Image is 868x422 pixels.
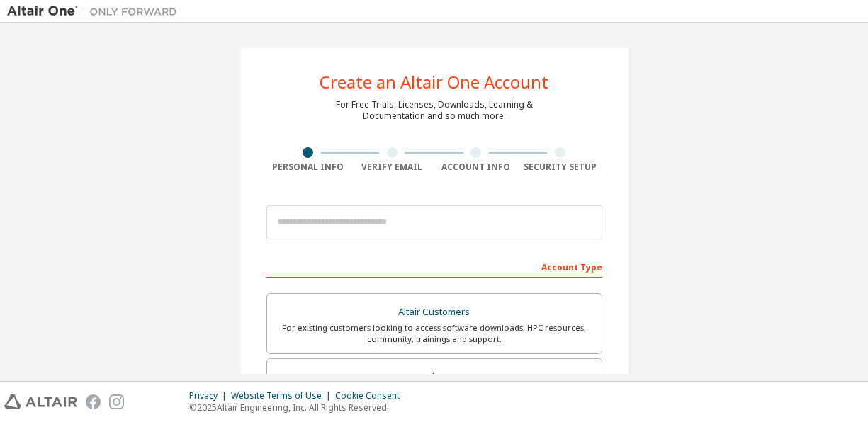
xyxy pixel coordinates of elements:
div: Website Terms of Use [231,390,335,401]
div: Security Setup [518,161,602,173]
div: Personal Info [266,161,351,173]
div: For existing customers looking to access software downloads, HPC resources, community, trainings ... [276,322,593,345]
img: Altair One [7,4,184,18]
div: Account Type [266,255,602,278]
div: Privacy [189,390,231,401]
div: Account Info [434,161,519,173]
div: Cookie Consent [335,390,408,401]
img: facebook.svg [86,394,101,409]
img: altair_logo.svg [4,394,77,409]
p: © 2025 Altair Engineering, Inc. All Rights Reserved. [189,401,408,414]
div: Students [276,367,593,387]
div: Create an Altair One Account [320,74,548,91]
div: For Free Trials, Licenses, Downloads, Learning & Documentation and so much more. [336,99,533,122]
div: Altair Customers [276,302,593,322]
div: Verify Email [350,161,434,173]
img: instagram.svg [109,394,124,409]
